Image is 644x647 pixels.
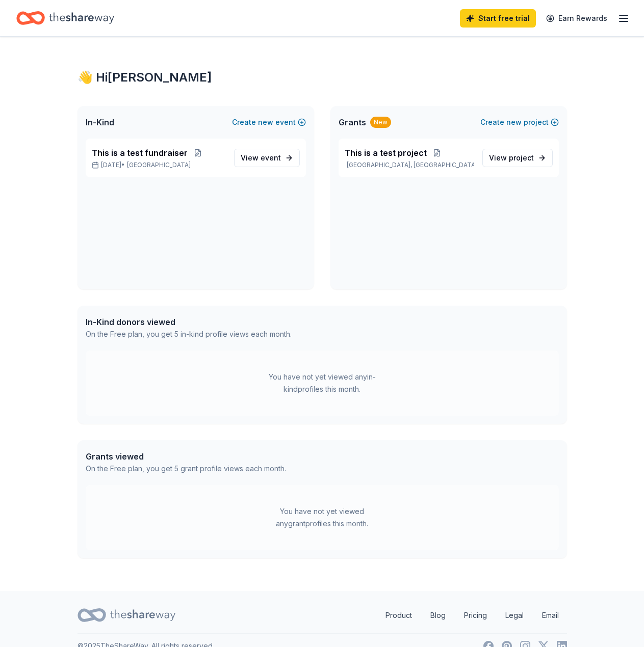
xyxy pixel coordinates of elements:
div: On the Free plan, you get 5 in-kind profile views each month. [86,328,292,340]
div: New [370,117,391,128]
span: This is a test fundraiser [92,147,188,159]
div: You have not yet viewed any grant profiles this month. [259,505,386,530]
a: Home [16,6,114,30]
a: Earn Rewards [540,9,613,28]
span: Grants [339,116,366,128]
a: Start free trial [460,9,536,28]
div: In-Kind donors viewed [86,316,292,328]
span: In-Kind [86,116,114,128]
div: 👋 Hi [PERSON_NAME] [78,69,567,86]
div: Grants viewed [86,450,286,463]
span: new [506,116,522,128]
a: Pricing [456,605,495,626]
nav: quick links [377,605,567,626]
span: This is a test project [345,147,427,159]
p: [DATE] • [92,161,226,169]
span: event [261,153,281,162]
a: Email [534,605,567,626]
span: new [258,116,273,128]
a: Blog [422,605,454,626]
a: View event [234,149,300,167]
p: [GEOGRAPHIC_DATA], [GEOGRAPHIC_DATA] [345,161,474,169]
a: View project [482,149,553,167]
span: project [509,153,534,162]
div: You have not yet viewed any in-kind profiles this month. [259,371,386,395]
div: On the Free plan, you get 5 grant profile views each month. [86,463,286,475]
button: Createnewproject [480,116,559,128]
a: Product [377,605,420,626]
span: View [241,152,281,164]
a: Legal [497,605,532,626]
span: [GEOGRAPHIC_DATA] [127,161,191,169]
button: Createnewevent [232,116,306,128]
span: View [489,152,534,164]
